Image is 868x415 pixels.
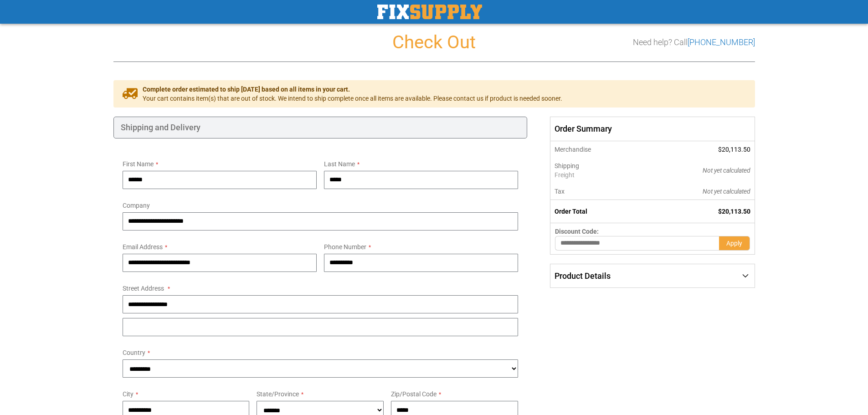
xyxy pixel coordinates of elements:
span: $20,113.50 [718,146,750,153]
span: Country [123,349,145,356]
span: Last Name [324,160,355,168]
strong: Order Total [555,208,587,215]
span: Complete order estimated to ship [DATE] based on all items in your cart. [143,85,562,94]
span: Your cart contains item(s) that are out of stock. We intend to ship complete once all items are a... [143,94,562,103]
span: Company [123,202,150,209]
span: Order Summary [550,117,755,141]
span: $20,113.50 [718,208,750,215]
span: Not yet calculated [703,167,750,174]
span: Email Address [123,243,163,251]
span: Not yet calculated [703,188,750,195]
span: Shipping [555,162,579,169]
span: Discount Code: [555,228,599,235]
span: First Name [123,160,154,168]
span: State/Province [257,390,299,398]
a: store logo [377,5,482,19]
h3: Need help? Call [633,38,755,47]
span: Zip/Postal Code [391,390,437,398]
span: Freight [555,170,637,179]
span: Product Details [555,271,611,281]
th: Tax [550,183,641,200]
span: Apply [726,240,742,247]
span: Phone Number [324,243,366,251]
button: Apply [719,236,750,251]
img: Fix Industrial Supply [377,5,482,19]
span: Street Address [123,285,164,292]
h1: Check Out [113,32,755,52]
a: [PHONE_NUMBER] [688,37,755,47]
div: Shipping and Delivery [113,117,528,138]
span: City [123,390,134,398]
th: Merchandise [550,141,641,158]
